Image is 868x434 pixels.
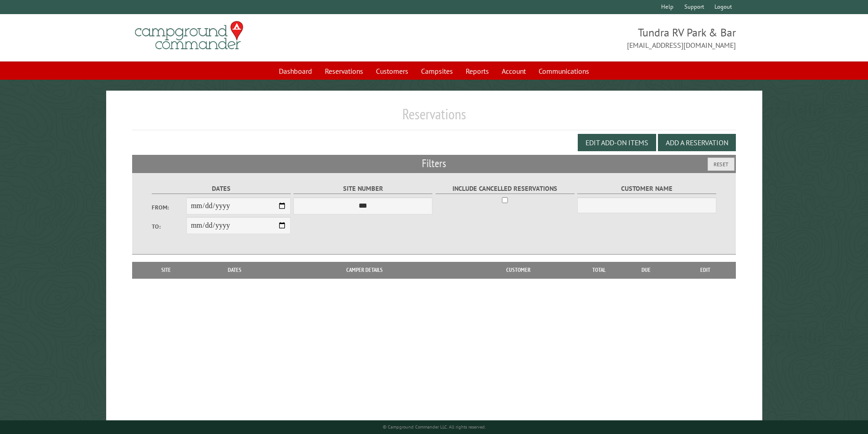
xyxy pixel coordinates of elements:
[152,203,186,212] label: From:
[273,62,318,80] a: Dashboard
[658,134,736,151] button: Add a Reservation
[496,62,531,80] a: Account
[137,262,196,278] th: Site
[293,184,432,194] label: Site Number
[460,62,494,80] a: Reports
[132,155,736,172] h2: Filters
[533,62,595,80] a: Communications
[455,262,581,278] th: Customer
[152,184,291,194] label: Dates
[132,18,246,53] img: Campground Commander
[274,262,455,278] th: Camper Details
[434,25,736,51] span: Tundra RV Park & Bar [EMAIL_ADDRESS][DOMAIN_NAME]
[578,134,656,151] button: Edit Add-on Items
[436,184,575,194] label: Include Cancelled Reservations
[675,262,736,278] th: Edit
[383,424,486,430] small: © Campground Commander LLC. All rights reserved.
[319,62,369,80] a: Reservations
[196,262,274,278] th: Dates
[416,62,458,80] a: Campsites
[708,158,734,171] button: Reset
[370,62,414,80] a: Customers
[581,262,617,278] th: Total
[617,262,675,278] th: Due
[152,222,186,231] label: To:
[132,105,736,130] h1: Reservations
[577,184,716,194] label: Customer Name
